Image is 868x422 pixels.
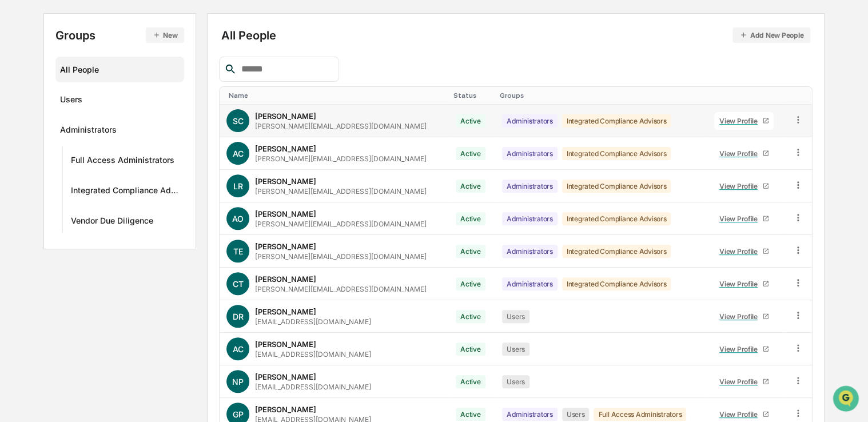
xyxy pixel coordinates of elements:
[831,384,862,415] iframe: Open customer support
[233,344,244,354] span: AC
[456,310,485,323] div: Active
[7,161,77,182] a: 🔎Data Lookup
[502,245,558,258] div: Administrators
[7,140,78,160] a: 🖐️Preclearance
[502,375,529,388] div: Users
[502,114,558,128] div: Administrators
[255,112,316,121] div: [PERSON_NAME]
[11,145,21,154] div: 🖐️
[255,187,427,196] div: [PERSON_NAME][EMAIL_ADDRESS][DOMAIN_NAME]
[94,144,142,156] span: Attestations
[60,125,117,138] div: Administrators
[255,285,427,293] div: [PERSON_NAME][EMAIL_ADDRESS][DOMAIN_NAME]
[11,87,32,108] img: 1746055101610-c473b297-6a78-478c-a979-82029cc54cd1
[255,350,371,359] div: [EMAIL_ADDRESS][DOMAIN_NAME]
[502,343,529,356] div: Users
[81,193,138,202] a: Powered byPylon
[562,408,590,421] div: Users
[71,155,174,169] div: Full Access Administrators
[60,60,180,79] div: All People
[562,212,671,225] div: Integrated Compliance Advisors
[11,24,208,42] p: How can we help?
[255,274,316,284] div: [PERSON_NAME]
[255,405,316,414] div: [PERSON_NAME]
[456,147,485,160] div: Active
[456,212,485,225] div: Active
[712,91,781,99] div: Toggle SortBy
[71,185,180,199] div: Integrated Compliance Advisors
[719,345,762,353] div: View Profile
[732,27,810,43] button: Add New People
[255,122,427,130] div: [PERSON_NAME][EMAIL_ADDRESS][DOMAIN_NAME]
[233,149,244,158] span: AC
[719,312,762,321] div: View Profile
[562,277,671,290] div: Integrated Compliance Advisors
[255,209,316,218] div: [PERSON_NAME]
[562,245,671,258] div: Integrated Compliance Advisors
[232,377,244,387] span: NP
[456,343,485,356] div: Active
[719,280,762,288] div: View Profile
[233,181,243,191] span: LR
[221,27,810,43] div: All People
[83,145,92,154] div: 🗄️
[456,408,485,421] div: Active
[502,180,558,193] div: Administrators
[719,377,762,386] div: View Profile
[255,307,316,316] div: [PERSON_NAME]
[255,383,371,391] div: [EMAIL_ADDRESS][DOMAIN_NAME]
[456,277,485,290] div: Active
[714,210,774,228] a: View Profile
[194,91,208,105] button: Start new chat
[562,147,671,160] div: Integrated Compliance Advisors
[456,180,485,193] div: Active
[146,27,184,43] button: New
[500,91,703,99] div: Toggle SortBy
[719,182,762,190] div: View Profile
[719,247,762,256] div: View Profile
[502,212,558,225] div: Administrators
[233,116,244,126] span: SC
[456,114,485,128] div: Active
[233,312,244,321] span: DR
[23,166,72,177] span: Data Lookup
[114,194,138,202] span: Pylon
[502,310,529,323] div: Users
[233,246,243,256] span: TE
[502,147,558,160] div: Administrators
[78,140,146,160] a: 🗄️Attestations
[719,410,762,419] div: View Profile
[255,242,316,251] div: [PERSON_NAME]
[255,372,316,381] div: [PERSON_NAME]
[714,308,774,325] a: View Profile
[714,145,774,162] a: View Profile
[71,216,153,229] div: Vendor Due Diligence
[502,277,558,290] div: Administrators
[719,214,762,223] div: View Profile
[39,87,188,99] div: Start new chat
[594,408,686,421] div: Full Access Administrators
[714,177,774,195] a: View Profile
[502,408,558,421] div: Administrators
[255,144,316,153] div: [PERSON_NAME]
[233,409,244,419] span: GP
[233,279,244,289] span: CT
[719,117,762,125] div: View Profile
[453,91,491,99] div: Toggle SortBy
[39,99,149,108] div: We're offline, we'll be back soon
[255,177,316,186] div: [PERSON_NAME]
[456,375,485,388] div: Active
[229,91,444,99] div: Toggle SortBy
[456,245,485,258] div: Active
[23,144,74,156] span: Preclearance
[795,91,807,99] div: Toggle SortBy
[60,94,82,108] div: Users
[714,242,774,260] a: View Profile
[719,149,762,158] div: View Profile
[232,214,244,224] span: AO
[255,154,427,163] div: [PERSON_NAME][EMAIL_ADDRESS][DOMAIN_NAME]
[255,252,427,261] div: [PERSON_NAME][EMAIL_ADDRESS][DOMAIN_NAME]
[255,317,371,326] div: [EMAIL_ADDRESS][DOMAIN_NAME]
